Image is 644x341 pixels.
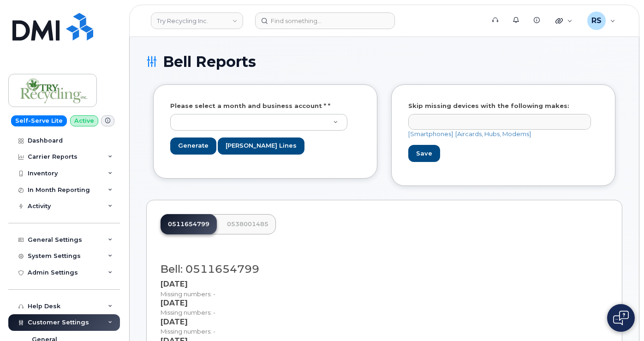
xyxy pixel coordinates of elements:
button: Generate [170,138,216,155]
span: [DATE] [161,299,188,307]
label: Skip missing devices with the following makes: [408,102,569,110]
button: [PERSON_NAME] Lines [218,138,304,155]
h1: Bell Reports [146,54,622,70]
a: [Smartphones] [408,130,453,138]
div: Missing numbers: - [161,290,608,299]
div: Missing numbers: - [161,327,608,336]
img: Open chat [613,311,629,325]
h3: Bell: 0511654799 [161,263,608,275]
button: Save [408,145,440,162]
a: [Aircards, Hubs, Modems] [455,130,531,138]
div: Missing numbers: - [161,308,608,317]
span: [DATE] [161,280,188,288]
a: 0538001485 [220,214,276,234]
span: [DATE] [161,317,188,326]
a: 0511654799 [161,214,217,234]
label: Please select a month and business account * * [170,102,330,110]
